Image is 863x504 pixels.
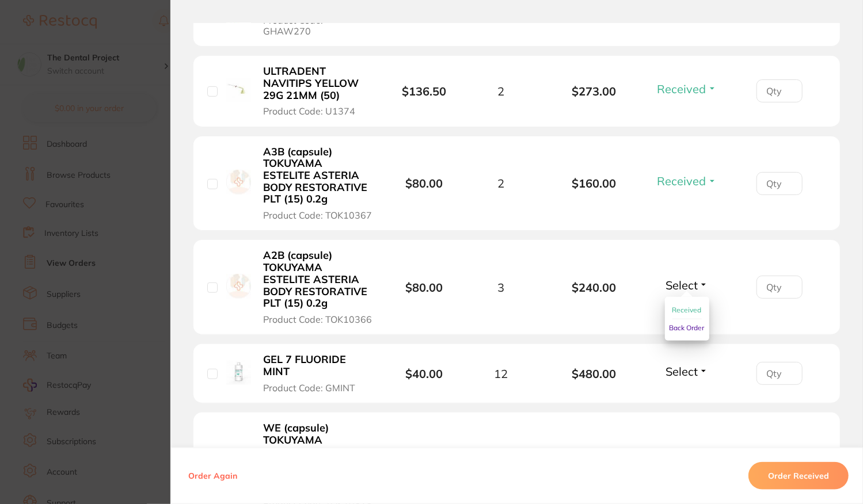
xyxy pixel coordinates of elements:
button: ULTRADENT NAVITIPS YELLOW 29G 21MM (50) Product Code: U1374 [260,65,375,117]
input: Qty [756,362,803,385]
img: A2B (capsule) TOKUYAMA ESTELITE ASTERIA BODY RESTORATIVE PLT (15) 0.2g [226,274,251,299]
span: Product Code: TOK10366 [263,314,372,324]
button: Received [672,301,702,319]
b: $480.00 [548,367,640,380]
button: Select [662,278,712,292]
b: A2B (capsule) TOKUYAMA ESTELITE ASTERIA BODY RESTORATIVE PLT (15) 0.2g [263,250,372,309]
button: A2B (capsule) TOKUYAMA ESTELITE ASTERIA BODY RESTORATIVE PLT (15) 0.2g Product Code: TOK10366 [260,249,375,325]
b: $273.00 [548,85,640,98]
b: A3B (capsule) TOKUYAMA ESTELITE ASTERIA BODY RESTORATIVE PLT (15) 0.2g [263,146,372,205]
button: Order Again [185,471,241,481]
span: Product Code: TOK10367 [263,210,372,220]
input: Qty [756,276,803,299]
b: $40.00 [405,366,443,381]
button: A3B (capsule) TOKUYAMA ESTELITE ASTERIA BODY RESTORATIVE PLT (15) 0.2g Product Code: TOK10367 [260,146,375,222]
b: WE (capsule) TOKUYAMA ESTELITE ASTERIA ENAMEL RESTORATIVE PLT(15) 0.2g [263,422,372,494]
b: $160.00 [548,177,640,190]
button: Select [662,364,712,379]
b: $80.00 [405,280,443,295]
button: Order Received [748,462,849,490]
input: Qty [756,172,803,195]
input: Qty [756,79,803,102]
b: ULTRADENT NAVITIPS YELLOW 29G 21MM (50) [263,66,372,101]
span: Received [657,174,706,188]
img: GEL 7 FLUORIDE MINT [226,360,251,385]
button: Back Order [670,319,705,337]
button: GEL 7 FLUORIDE MINT Product Code: GMINT [260,353,375,394]
span: Received [672,306,702,314]
img: ULTRADENT NAVITIPS YELLOW 29G 21MM (50) [226,78,251,102]
span: Received [657,82,706,96]
b: $80.00 [405,176,443,190]
img: A3B (capsule) TOKUYAMA ESTELITE ASTERIA BODY RESTORATIVE PLT (15) 0.2g [226,170,251,194]
span: Product Code: GMINT [263,383,355,393]
span: 3 [498,281,505,294]
span: 12 [495,367,508,380]
b: $136.50 [402,84,446,98]
b: GEL 7 FLUORIDE MINT [263,354,372,377]
span: Back Order [670,323,705,332]
span: Product Code: GHAW270 [263,15,372,36]
span: 2 [498,85,505,98]
span: Product Code: U1374 [263,106,355,116]
span: Select [666,364,698,379]
span: 2 [498,177,505,190]
b: $240.00 [548,281,640,294]
span: Select [666,278,698,292]
button: Received [654,174,720,188]
button: Received [654,82,720,96]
